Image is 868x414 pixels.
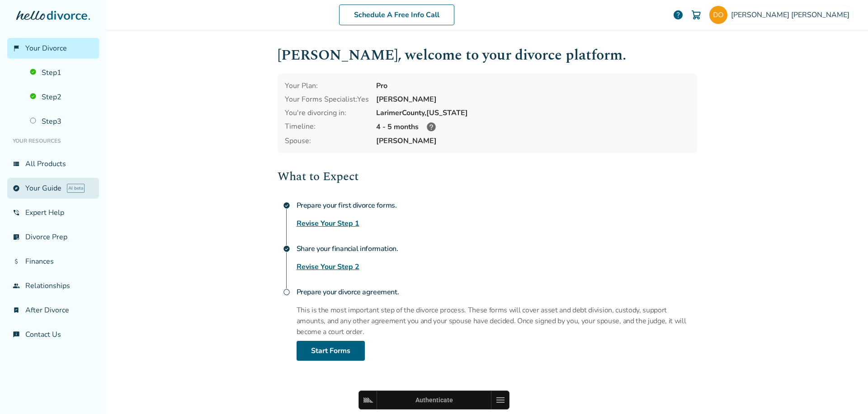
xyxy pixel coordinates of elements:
[283,202,290,209] span: check_circle
[297,261,359,272] a: Revise Your Step 2
[13,307,20,314] span: bookmark_check
[339,5,454,25] a: Schedule A Free Info Call
[285,136,369,146] span: Spouse:
[376,121,690,132] div: 4 - 5 months
[731,10,853,20] span: [PERSON_NAME] [PERSON_NAME]
[13,282,20,289] span: group
[297,283,697,301] h4: Prepare your divorce agreement.
[7,154,99,174] a: view_listAll Products
[283,288,290,296] span: radio_button_unchecked
[13,233,20,241] span: list_alt_check
[285,121,369,132] div: Timeline:
[67,184,85,193] span: AI beta
[24,62,99,83] a: Step1
[7,251,99,272] a: attach_moneyFinances
[297,341,365,361] a: Start Forms
[7,227,99,247] a: list_alt_checkDivorce Prep
[376,94,690,104] div: [PERSON_NAME]
[13,185,20,192] span: explore
[709,6,727,24] img: singlefileline@hellodivorce.com
[24,87,99,107] a: Step2
[376,108,690,118] div: Larimer County, [US_STATE]
[7,324,99,345] a: chat_infoContact Us
[278,167,697,186] h2: What to Expect
[7,178,99,199] a: exploreYour GuideAI beta
[691,9,702,20] img: Cart
[297,218,359,229] a: Revise Your Step 1
[285,81,369,91] div: Your Plan:
[7,132,99,150] li: Your Resources
[297,305,697,337] p: This is the most important step of the divorce process. These forms will cover asset and debt div...
[278,44,697,66] h1: [PERSON_NAME] , welcome to your divorce platform.
[285,108,369,118] div: You're divorcing in:
[13,45,20,52] span: flag_2
[7,300,99,321] a: bookmark_checkAfter Divorce
[283,245,290,252] span: check_circle
[13,160,20,167] span: view_list
[376,136,690,146] span: [PERSON_NAME]
[7,275,99,296] a: groupRelationships
[297,196,697,214] h4: Prepare your first divorce forms.
[7,38,99,59] a: flag_2Your Divorce
[25,43,67,53] span: Your Divorce
[13,258,20,265] span: attach_money
[285,94,369,104] div: Your Forms Specialist: Yes
[24,111,99,132] a: Step3
[376,81,690,91] div: Pro
[823,371,868,414] iframe: Chat Widget
[13,331,20,338] span: chat_info
[7,202,99,223] a: phone_in_talkExpert Help
[13,209,20,216] span: phone_in_talk
[673,9,684,20] a: help
[297,240,697,258] h4: Share your financial information.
